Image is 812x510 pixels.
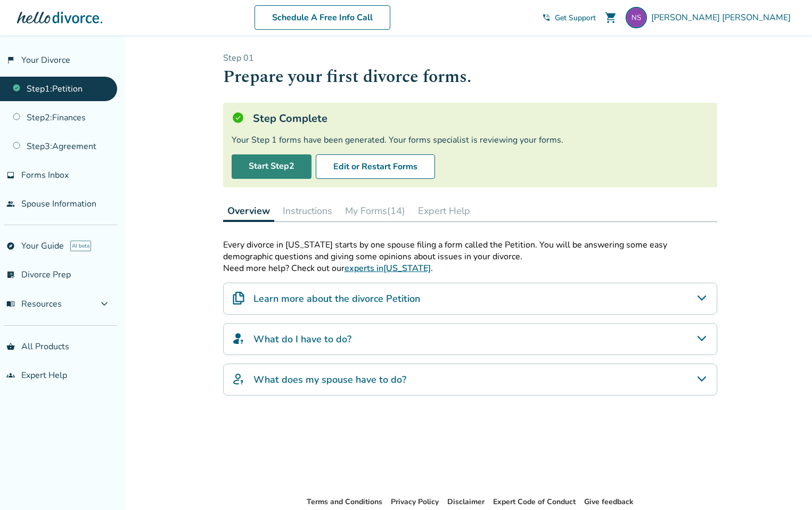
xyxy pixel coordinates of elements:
[253,111,327,126] h5: Step Complete
[316,154,435,179] button: Edit or Restart Forms
[232,154,311,179] a: Start Step2
[341,200,409,221] button: My Forms(14)
[223,262,717,274] p: Need more help? Check out our .
[6,242,15,250] span: explore
[70,241,91,251] span: AI beta
[542,13,551,22] span: phone_in_talk
[232,332,245,345] img: What do I have to do?
[223,200,274,222] button: Overview
[584,496,634,508] li: Give feedback
[604,11,617,24] span: shopping_cart
[278,200,337,221] button: Instructions
[255,5,390,30] a: Schedule A Free Info Call
[447,496,485,508] li: Disclaimer
[6,371,15,380] span: groups
[223,323,717,355] div: What do I have to do?
[6,56,15,64] span: flag_2
[223,283,717,315] div: Learn more about the divorce Petition
[21,169,69,181] span: Forms Inbox
[414,200,474,221] button: Expert Help
[223,64,717,90] h1: Prepare your first divorce forms.
[223,364,717,396] div: What does my spouse have to do?
[232,134,709,146] div: Your Step 1 forms have been generated. Your forms specialist is reviewing your forms.
[391,497,439,507] a: Privacy Policy
[6,298,62,310] span: Resources
[626,7,647,28] img: nery_s@live.com
[651,12,795,23] span: [PERSON_NAME] [PERSON_NAME]
[345,262,431,274] a: experts in[US_STATE]
[6,270,15,279] span: list_alt_check
[542,13,596,23] a: phone_in_talkGet Support
[253,332,351,346] h4: What do I have to do?
[493,497,576,507] a: Expert Code of Conduct
[759,459,812,510] iframe: Chat Widget
[253,373,406,386] h4: What does my spouse have to do?
[232,373,245,385] img: What does my spouse have to do?
[223,239,717,262] p: Every divorce in [US_STATE] starts by one spouse filing a form called the Petition. You will be a...
[232,292,245,305] img: Learn more about the divorce Petition
[253,292,420,306] h4: Learn more about the divorce Petition
[555,13,596,23] span: Get Support
[6,300,15,308] span: menu_book
[6,342,15,351] span: shopping_basket
[223,52,717,64] p: Step 0 1
[6,200,15,208] span: people
[307,497,382,507] a: Terms and Conditions
[98,298,111,310] span: expand_more
[6,171,15,179] span: inbox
